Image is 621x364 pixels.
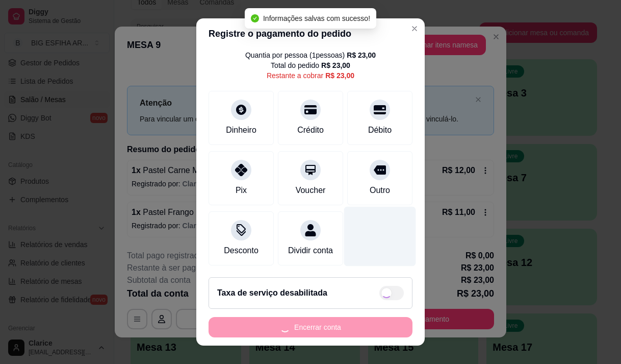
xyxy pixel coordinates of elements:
h2: Taxa de serviço desabilitada [217,287,327,299]
div: R$ 23,00 [347,50,376,60]
div: Dinheiro [226,124,256,136]
div: Quantia por pessoa ( 1 pessoas) [245,50,376,60]
div: Total do pedido [271,60,350,70]
div: Pix [236,184,247,197]
div: Crédito [297,124,324,136]
div: Desconto [224,245,258,257]
button: Close [406,20,423,37]
div: Outro [370,184,390,197]
div: R$ 23,00 [321,60,350,70]
div: Dividir conta [288,245,333,257]
div: R$ 23,00 [325,70,354,81]
header: Registre o pagamento do pedido [196,18,425,49]
div: Restante a cobrar [267,70,354,81]
div: Débito [368,124,392,136]
div: Voucher [296,184,326,197]
span: check-circle [251,14,259,22]
span: Informações salvas com sucesso! [263,14,370,22]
